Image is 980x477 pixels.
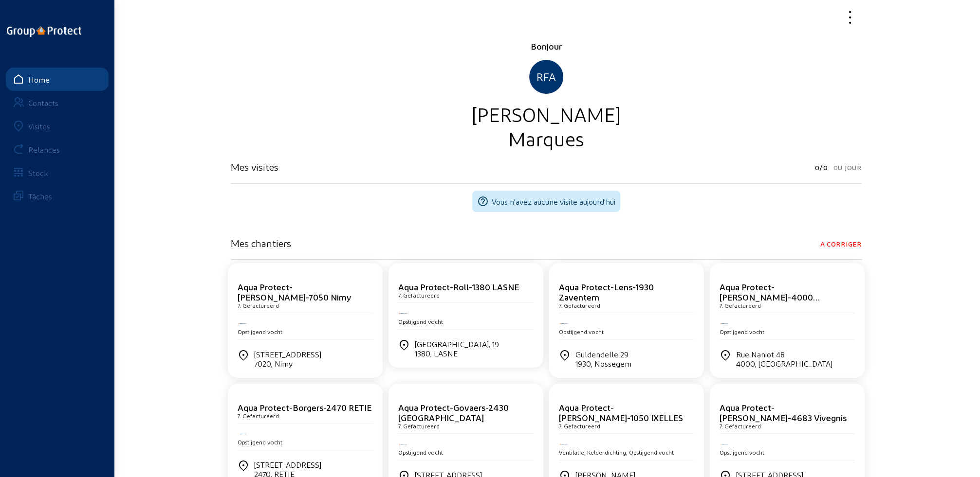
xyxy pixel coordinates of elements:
[559,322,569,325] img: Aqua Protect
[559,282,654,302] cam-card-title: Aqua Protect-Lens-1930 Zaventem
[720,302,761,309] cam-card-subtitle: 7. Gefactureerd
[398,402,509,423] cam-card-title: Aqua Protect-Govaers-2430 [GEOGRAPHIC_DATA]
[238,433,247,436] img: Aqua Protect
[492,197,615,206] span: Vous n'avez aucune visite aujourd'hui
[238,322,247,325] img: Aqua Protect
[529,60,563,94] div: RFA
[254,359,321,368] div: 7020, Nimy
[231,237,291,249] h3: Mes chantiers
[720,423,761,429] cam-card-subtitle: 7. Gefactureerd
[238,439,282,445] span: Opstijgend vocht
[559,423,600,429] cam-card-subtitle: 7. Gefactureerd
[575,350,631,368] div: Guldendelle 29
[820,237,862,251] span: A corriger
[559,328,604,335] span: Opstijgend vocht
[6,138,109,161] a: Relances
[398,443,408,446] img: Aqua Protect
[720,449,764,456] span: Opstijgend vocht
[238,412,279,419] cam-card-subtitle: 7. Gefactureerd
[477,195,489,207] mat-icon: help_outline
[720,282,820,312] cam-card-title: Aqua Protect-[PERSON_NAME]-4000 [GEOGRAPHIC_DATA]
[6,68,109,91] a: Home
[28,122,50,131] div: Visites
[559,402,683,423] cam-card-title: Aqua Protect-[PERSON_NAME]-1050 IXELLES
[398,292,440,299] cam-card-subtitle: 7. Gefactureerd
[559,302,600,309] cam-card-subtitle: 7. Gefactureerd
[398,312,408,315] img: Aqua Protect
[231,126,862,150] div: Marques
[28,75,50,84] div: Home
[6,161,109,184] a: Stock
[398,282,519,292] cam-card-title: Aqua Protect-Roll-1380 LASNE
[231,40,862,52] div: Bonjour
[28,145,60,154] div: Relances
[398,423,440,429] cam-card-subtitle: 7. Gefactureerd
[814,161,828,175] span: 0/0
[28,98,58,107] div: Contacts
[231,102,862,126] div: [PERSON_NAME]
[7,26,81,37] img: logo-oneline.png
[415,349,499,358] div: 1380, LASNE
[6,184,109,208] a: Tâches
[736,359,832,368] div: 4000, [GEOGRAPHIC_DATA]
[6,114,109,138] a: Visites
[238,302,279,309] cam-card-subtitle: 7. Gefactureerd
[559,443,569,446] img: Aqua Protect
[254,350,321,368] div: [STREET_ADDRESS]
[238,402,371,412] cam-card-title: Aqua Protect-Borgers-2470 RETIE
[231,161,278,173] h3: Mes visites
[238,328,282,335] span: Opstijgend vocht
[575,359,631,368] div: 1930, Nossegem
[833,161,862,175] span: Du jour
[736,350,832,368] div: Rue Naniot 48
[720,402,847,423] cam-card-title: Aqua Protect-[PERSON_NAME]-4683 Vivegnis
[6,91,109,114] a: Contacts
[398,318,443,325] span: Opstijgend vocht
[28,192,52,201] div: Tâches
[28,168,48,177] div: Stock
[720,443,729,446] img: Aqua Protect
[398,449,443,456] span: Opstijgend vocht
[238,282,351,302] cam-card-title: Aqua Protect-[PERSON_NAME]-7050 Nimy
[720,322,729,325] img: Aqua Protect
[415,339,499,358] div: [GEOGRAPHIC_DATA], 19
[559,449,674,456] span: Ventilatie, Kelderdichting, Opstijgend vocht
[720,328,764,335] span: Opstijgend vocht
